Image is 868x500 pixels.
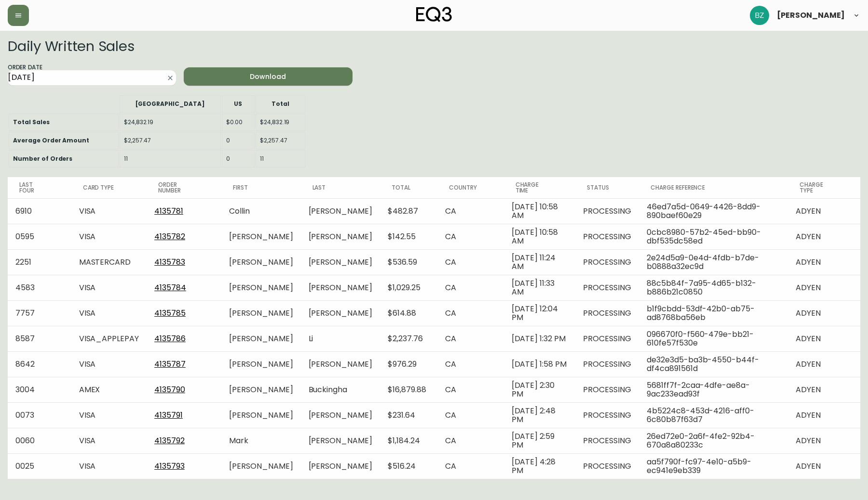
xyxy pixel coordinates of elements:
[380,428,437,453] td: $1,184.24
[301,198,380,224] td: [PERSON_NAME]
[154,410,183,421] a: 4135791
[380,326,437,351] td: $2,237.76
[504,300,576,326] td: [DATE] 12:04 PM
[301,377,380,402] td: Buckingha
[575,300,639,326] td: PROCESSING
[221,275,300,300] td: [PERSON_NAME]
[437,198,504,224] td: CA
[301,300,380,326] td: [PERSON_NAME]
[71,198,147,224] td: VISA
[788,402,860,428] td: ADYEN
[437,453,504,479] td: CA
[380,377,437,402] td: $16,879.88
[13,154,72,163] b: Number of Orders
[256,95,305,113] th: Total
[221,224,300,249] td: [PERSON_NAME]
[575,351,639,377] td: PROCESSING
[71,453,147,479] td: VISA
[380,249,437,275] td: $536.59
[437,224,504,249] td: CA
[788,249,860,275] td: ADYEN
[8,326,71,351] td: 8587
[8,275,71,300] td: 4583
[788,351,860,377] td: ADYEN
[380,275,437,300] td: $1,029.25
[788,326,860,351] td: ADYEN
[71,249,147,275] td: MASTERCARD
[221,198,300,224] td: Collin
[222,114,255,131] td: $0.00
[221,249,300,275] td: [PERSON_NAME]
[154,256,185,268] a: 4135783
[504,224,576,249] td: [DATE] 10:58 AM
[71,377,147,402] td: AMEX
[788,377,860,402] td: ADYEN
[575,224,639,249] td: PROCESSING
[8,402,71,428] td: 0073
[221,377,300,402] td: [PERSON_NAME]
[301,177,380,198] th: Last
[71,177,147,198] th: Card Type
[437,402,504,428] td: CA
[301,224,380,249] td: [PERSON_NAME]
[788,428,860,453] td: ADYEN
[575,326,639,351] td: PROCESSING
[154,333,186,344] a: 4135786
[575,453,639,479] td: PROCESSING
[504,351,576,377] td: [DATE] 1:58 PM
[8,428,71,453] td: 0060
[380,198,437,224] td: $482.87
[504,453,576,479] td: [DATE] 4:28 PM
[222,150,255,167] td: 0
[504,198,576,224] td: [DATE] 10:58 AM
[639,249,788,275] td: 2e24d5a9-0e4d-4fdb-b7de-b0888a32ec9d
[184,67,352,86] button: Download
[639,177,788,198] th: Charge Reference
[575,198,639,224] td: PROCESSING
[788,453,860,479] td: ADYEN
[8,38,529,54] h2: Daily Written Sales
[639,275,788,300] td: 88c5b84f-7a95-4d65-b132-b886b21c0850
[222,132,255,149] td: 0
[639,428,788,453] td: 26ed72e0-2a6f-4fe2-92b4-670a8a80233c
[788,300,860,326] td: ADYEN
[437,275,504,300] td: CA
[504,177,576,198] th: Charge Time
[154,231,185,242] a: 4135782
[221,326,300,351] td: [PERSON_NAME]
[13,118,50,126] b: Total Sales
[575,402,639,428] td: PROCESSING
[13,136,89,144] b: Average Order Amount
[301,453,380,479] td: [PERSON_NAME]
[639,326,788,351] td: 096670f0-f560-479e-bb21-610fe57f530e
[575,249,639,275] td: PROCESSING
[437,177,504,198] th: Country
[504,377,576,402] td: [DATE] 2:30 PM
[154,205,183,217] a: 4135781
[256,132,305,149] td: $2,257.47
[71,300,147,326] td: VISA
[120,114,221,131] td: $24,832.19
[639,198,788,224] td: 46ed7a5d-0649-4426-8dd9-890baef60e29
[256,150,305,167] td: 11
[154,435,185,446] a: 4135792
[71,224,147,249] td: VISA
[221,428,300,453] td: Mark
[71,275,147,300] td: VISA
[71,402,147,428] td: VISA
[437,428,504,453] td: CA
[222,95,255,113] th: US
[301,249,380,275] td: [PERSON_NAME]
[575,177,639,198] th: Status
[147,177,221,198] th: Order Number
[8,249,71,275] td: 2251
[788,177,860,198] th: Charge Type
[71,326,147,351] td: VISA_APPLEPAY
[8,300,71,326] td: 7757
[8,70,161,86] input: mm/dd/yyyy
[8,351,71,377] td: 8642
[221,402,300,428] td: [PERSON_NAME]
[120,95,221,113] th: [GEOGRAPHIC_DATA]
[575,428,639,453] td: PROCESSING
[437,377,504,402] td: CA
